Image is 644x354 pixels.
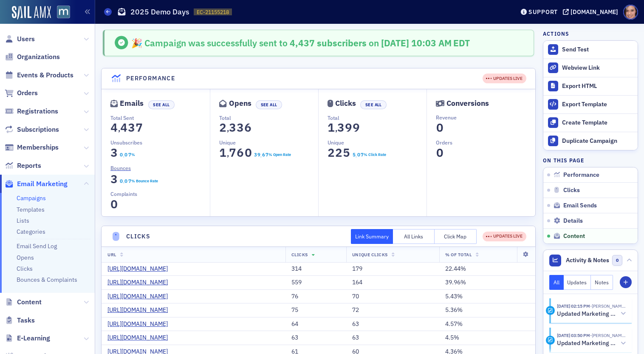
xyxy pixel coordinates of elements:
h4: On this page [543,156,638,164]
span: 6 [242,120,254,135]
span: Registrations [17,107,58,116]
div: Duplicate Campaign [562,137,633,145]
p: Unsubscribes [110,139,210,146]
span: 3 [108,145,120,160]
span: E-Learning [17,334,50,343]
div: Export HTML [562,82,633,90]
div: 70 [352,293,433,300]
div: Conversions [446,101,489,106]
span: . [123,153,124,159]
span: 0 [434,120,446,135]
section: 39.67 [254,152,268,158]
button: See All [360,100,387,109]
p: Orders [436,139,535,146]
span: , [335,123,337,134]
span: 3 [227,120,238,135]
span: 3 [234,120,246,135]
span: Reports [17,161,41,170]
span: 1 [217,145,229,160]
span: 7 [127,177,131,185]
a: Tasks [5,316,35,325]
h5: Updated Marketing platform email campaign: 2025 Demo Days [557,310,618,318]
span: 2 [333,145,345,160]
div: 559 [291,279,340,286]
section: 0 [436,148,443,158]
span: , [118,123,120,134]
span: 7 [360,151,364,159]
time: 7/23/2025 02:15 PM [557,303,590,309]
span: 1 [326,120,337,135]
section: 5.07 [352,152,364,158]
a: Email Send Log [17,242,57,250]
span: 0 [108,197,120,212]
span: Users [17,34,35,44]
button: Updated Marketing platform email campaign: 2025 Demo Days [557,339,626,348]
a: Bounces [110,164,137,172]
a: Export HTML [543,77,638,95]
a: Webview Link [543,59,638,77]
a: Reports [5,161,41,170]
span: , [227,123,229,134]
div: 63 [291,334,340,342]
section: 0 [436,123,443,133]
div: % Click Rate [364,152,386,158]
span: 5 [352,151,356,159]
div: UPDATES LIVE [486,75,523,82]
a: Email Marketing [5,179,68,189]
div: 22.44% [445,265,529,273]
a: Campaigns [17,194,46,202]
span: Activity & Notes [566,256,609,265]
div: 5.36% [445,306,529,314]
div: Webview Link [562,64,633,72]
span: . [356,153,357,159]
a: Categories [17,228,45,235]
span: . [260,153,262,159]
h4: Performance [126,74,175,83]
span: Rachel Abell [590,303,626,309]
a: [URL][DOMAIN_NAME] [107,265,174,273]
div: 64 [291,320,340,328]
span: EDT [452,37,470,49]
div: 4.5% [445,334,529,342]
span: 3 [253,151,257,159]
span: 0 [434,145,446,160]
span: Bounces [110,164,131,172]
div: 164 [352,279,433,286]
div: Create Template [562,119,633,127]
h4: Clicks [126,232,150,241]
img: SailAMX [12,6,51,20]
button: Notes [591,275,613,290]
div: 4.57% [445,320,529,328]
button: Updates [564,275,591,290]
a: [URL][DOMAIN_NAME] [107,334,174,342]
div: Clicks [335,101,356,106]
div: UPDATES LIVE [486,233,523,240]
div: % [131,152,135,158]
span: Email Sends [563,202,597,210]
p: Total [328,114,427,122]
a: View Homepage [51,6,70,20]
span: Memberships [17,143,59,152]
p: Total Sent [110,114,210,122]
a: Clicks [17,265,33,272]
section: 4,437 [110,123,143,133]
div: UPDATES LIVE [483,232,526,241]
div: 75 [291,306,340,314]
span: Organizations [17,52,60,62]
span: 7 [133,120,145,135]
img: SailAMX [57,6,70,19]
span: 2 [217,120,229,135]
div: Activity [546,306,555,315]
span: Content [563,232,585,240]
span: . [123,179,124,185]
div: 179 [352,265,433,273]
div: 314 [291,265,340,273]
a: Export Template [543,95,638,113]
div: Activity [546,336,555,345]
a: E-Learning [5,334,50,343]
span: Content [17,297,42,307]
a: Lists [17,217,29,224]
div: Emails [120,101,144,106]
button: Duplicate Campaign [543,132,638,150]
